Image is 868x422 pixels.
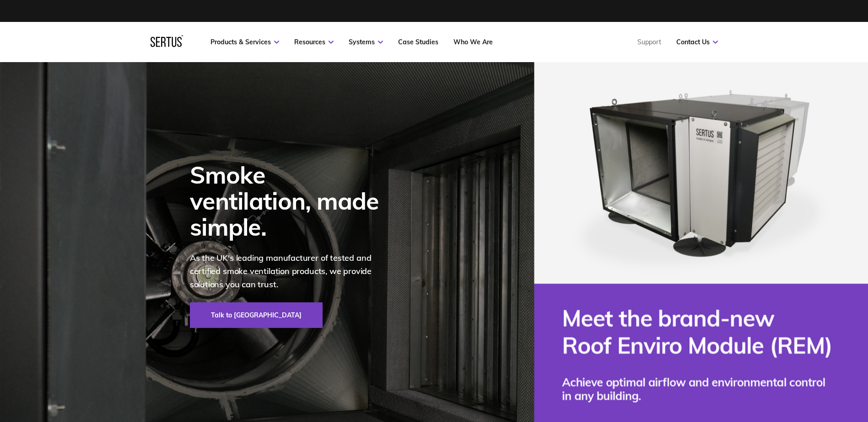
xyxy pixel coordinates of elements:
[398,38,438,46] a: Case Studies
[190,252,391,291] p: As the UK's leading manufacturer of tested and certified smoke ventilation products, we provide s...
[676,38,718,46] a: Contact Us
[453,38,493,46] a: Who We Are
[190,302,323,328] a: Talk to [GEOGRAPHIC_DATA]
[294,38,334,46] a: Resources
[210,38,279,46] a: Products & Services
[637,38,661,46] a: Support
[190,162,391,240] div: Smoke ventilation, made simple.
[349,38,383,46] a: Systems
